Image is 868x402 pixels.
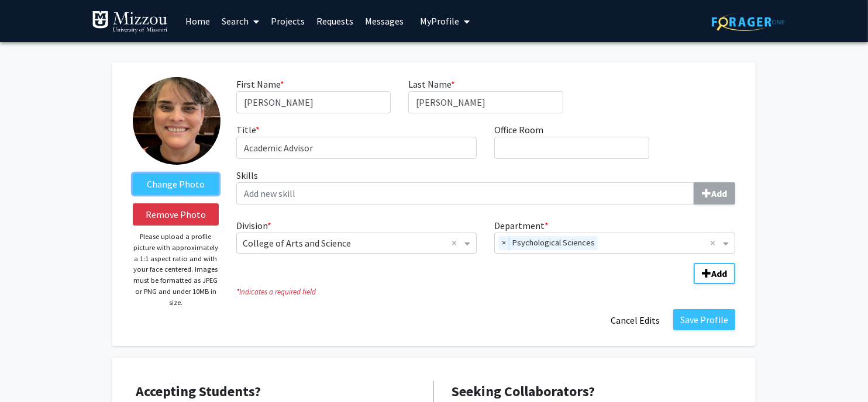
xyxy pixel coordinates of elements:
[133,174,219,195] label: ChangeProfile Picture
[236,233,477,254] ng-select: Division
[228,219,486,254] div: Division
[452,382,595,400] span: Seeking Collaborators?
[92,11,168,34] img: University of Missouri Logo
[133,203,219,226] button: Remove Photo
[711,268,727,279] b: Add
[494,233,735,254] ng-select: Department
[265,1,311,41] a: Projects
[408,77,455,91] label: Last Name
[359,1,409,41] a: Messages
[694,263,735,284] button: Add Division/Department
[311,1,359,41] a: Requests
[236,286,735,297] i: Indicates a required field
[133,231,219,308] p: Please upload a profile picture with approximately a 1:1 aspect ratio and with your face centered...
[712,13,785,31] img: ForagerOne Logo
[673,309,735,330] button: Save Profile
[236,123,260,137] label: Title
[236,77,284,91] label: First Name
[216,1,265,41] a: Search
[236,182,694,205] input: SkillsAdd
[509,236,598,250] span: Psychological Sciences
[711,188,727,199] b: Add
[136,382,261,400] span: Accepting Students?
[485,219,744,254] div: Department
[236,168,735,205] label: Skills
[603,309,667,331] button: Cancel Edits
[133,77,221,165] img: Profile Picture
[180,1,216,41] a: Home
[9,349,50,393] iframe: Chat
[710,236,720,250] span: Clear all
[420,15,459,27] span: My Profile
[452,236,461,250] span: Clear all
[694,182,735,205] button: Skills
[499,236,509,250] span: ×
[494,123,543,137] label: Office Room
